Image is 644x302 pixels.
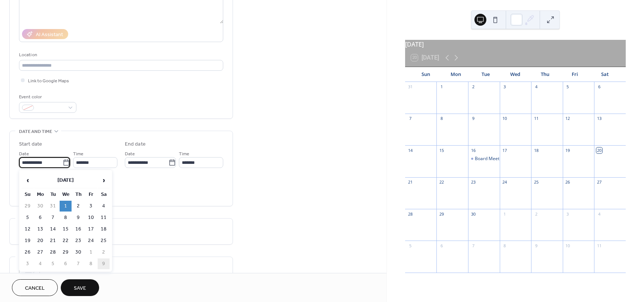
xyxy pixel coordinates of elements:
div: [DATE] [405,40,626,49]
div: Fri [560,67,590,82]
div: 16 [470,147,476,153]
td: 2 [98,247,110,258]
div: 20 [596,147,602,153]
td: 6 [60,258,72,269]
td: 15 [60,224,72,235]
td: 28 [47,247,59,258]
div: 31 [407,84,413,90]
div: 1 [502,211,508,217]
div: 3 [565,211,571,217]
th: Tu [47,189,59,200]
div: 3 [502,84,508,90]
div: 25 [533,179,539,185]
td: 26 [22,247,34,258]
div: 27 [596,179,602,185]
button: Save [61,279,99,296]
td: 16 [72,224,84,235]
div: 4 [533,84,539,90]
td: 30 [72,247,84,258]
div: 4 [596,211,602,217]
div: 11 [596,243,602,248]
div: 22 [439,179,444,185]
div: 12 [565,116,571,121]
div: 8 [502,243,508,248]
td: 21 [47,235,59,246]
div: 13 [596,116,602,121]
div: 9 [470,116,476,121]
td: 10 [85,212,97,223]
td: 31 [47,201,59,212]
th: Th [72,189,84,200]
div: 5 [565,84,571,90]
div: 2 [533,211,539,217]
span: Cancel [25,284,45,292]
td: 8 [60,212,72,223]
td: 18 [98,224,110,235]
td: 20 [34,235,46,246]
div: Location [19,51,222,59]
div: 26 [565,179,571,185]
div: 24 [502,179,508,185]
span: Date [125,150,135,158]
th: Fr [85,189,97,200]
span: Date [19,150,29,158]
div: Event color [19,93,75,101]
div: 28 [407,211,413,217]
td: 9 [98,258,110,269]
td: 7 [47,212,59,223]
td: 8 [85,258,97,269]
td: 24 [85,235,97,246]
td: 13 [34,224,46,235]
td: 14 [47,224,59,235]
div: 7 [407,116,413,121]
div: Sun [411,67,441,82]
th: We [60,189,72,200]
div: 8 [439,116,444,121]
div: Thu [530,67,560,82]
span: › [98,173,109,188]
span: ‹ [22,173,33,188]
span: Save [74,284,86,292]
div: Board Meeting [475,156,506,162]
div: Wed [501,67,530,82]
td: 11 [98,212,110,223]
td: 1 [85,247,97,258]
div: Sat [590,67,620,82]
th: Sa [98,189,110,200]
div: Board Meeting [468,156,500,162]
div: 30 [470,211,476,217]
td: 4 [34,258,46,269]
div: 15 [439,147,444,153]
td: 27 [34,247,46,258]
div: 7 [470,243,476,248]
th: Mo [34,189,46,200]
div: 5 [407,243,413,248]
td: 3 [22,258,34,269]
th: [DATE] [34,172,97,188]
td: 4 [98,201,110,212]
td: 17 [85,224,97,235]
div: 6 [439,243,444,248]
td: 25 [98,235,110,246]
div: 23 [470,179,476,185]
div: Start date [19,140,42,148]
td: 29 [22,201,34,212]
td: 5 [47,258,59,269]
div: 17 [502,147,508,153]
div: 6 [596,84,602,90]
div: 19 [565,147,571,153]
div: 9 [533,243,539,248]
div: 10 [565,243,571,248]
td: 12 [22,224,34,235]
td: 1 [60,201,72,212]
div: 21 [407,179,413,185]
div: 2 [470,84,476,90]
span: Time [179,150,189,158]
td: 3 [85,201,97,212]
button: Cancel [12,279,58,296]
td: 7 [72,258,84,269]
div: 14 [407,147,413,153]
th: Su [22,189,34,200]
span: Date and time [19,128,52,136]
